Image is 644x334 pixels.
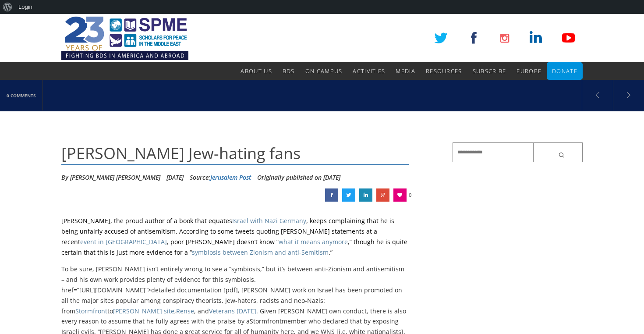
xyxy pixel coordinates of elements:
a: Israel with Nazi Germany [232,217,306,225]
li: Originally published on [DATE] [257,171,340,184]
a: BDS [283,62,295,80]
li: [DATE] [166,171,184,184]
a: Max Blumenthal’s Jew-hating fans [342,188,355,202]
a: Activities [353,62,385,80]
a: event in [GEOGRAPHIC_DATA] [80,238,167,246]
span: About Us [241,67,272,75]
span: BDS [283,67,295,75]
a: Media [396,62,415,80]
span: Subscribe [473,67,506,75]
img: SPME [61,14,188,62]
a: Resources [426,62,462,80]
span: 0 [409,188,411,202]
a: Stormfront [75,307,107,315]
a: About Us [241,62,272,80]
a: symbiosis between Zionism and anti-Semitism [192,248,329,256]
span: Donate [552,67,577,75]
span: On Campus [305,67,343,75]
span: Activities [353,67,385,75]
a: what it means anymore [279,238,348,246]
span: [PERSON_NAME] Jew-hating fans [61,142,301,164]
a: [PERSON_NAME] site [113,307,174,315]
div: Source: [190,171,251,184]
i: Stormfront [250,317,282,325]
span: Media [396,67,415,75]
a: Subscribe [473,62,506,80]
span: Resources [426,67,462,75]
a: Max Blumenthal’s Jew-hating fans [325,188,338,202]
a: Max Blumenthal’s Jew-hating fans [359,188,372,202]
a: Donate [552,62,577,80]
a: On Campus [305,62,343,80]
a: Veterans [DATE] [209,307,256,315]
p: [PERSON_NAME], the proud author of a book that equates , keeps complaining that he is being unfai... [61,216,409,257]
a: Europe [517,62,541,80]
a: Rense [176,307,194,315]
li: By [PERSON_NAME] [PERSON_NAME] [61,171,160,184]
a: Max Blumenthal’s Jew-hating fans [376,188,389,202]
span: Europe [517,67,541,75]
a: Jerusalem Post [210,173,251,181]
